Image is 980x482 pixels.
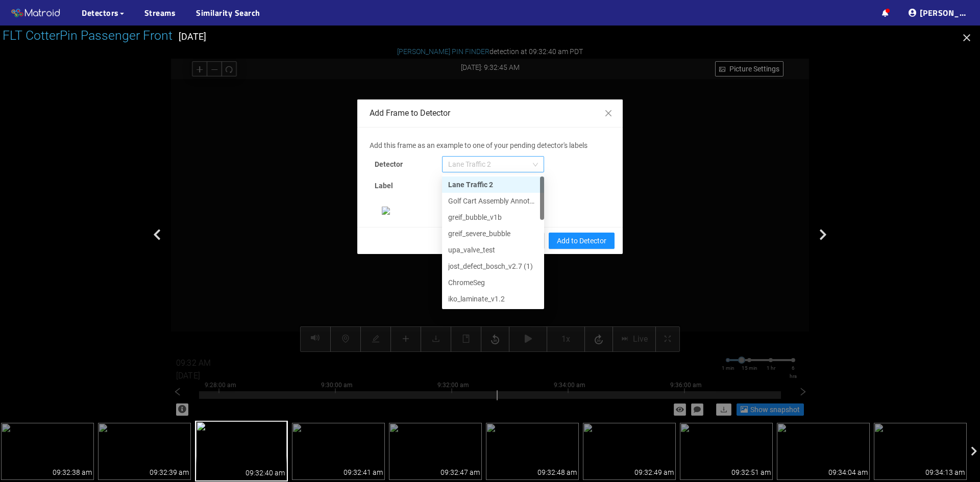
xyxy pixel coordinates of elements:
[874,423,967,480] img: 1754584453.690989.jpg
[179,31,206,42] span: [DATE]
[442,225,544,242] div: greif_severe_bubble
[397,47,583,56] span: detection at 09:32:40 am PDT
[557,235,606,246] span: Add to Detector
[448,179,538,190] div: Lane Traffic 2
[777,423,870,480] img: 1754584444.688989.jpg
[486,423,579,480] img: 1754584368.675989.jpg
[370,140,610,151] div: Add this frame as an example to one of your pending detector's labels
[292,423,385,480] img: 1754584361.674989.jpg
[375,159,403,170] label: Detector
[549,233,615,249] button: Add to Detector
[196,7,260,19] a: Similarity Search
[442,209,544,225] div: greif_bubble_v1b
[604,109,612,117] span: close
[375,180,393,191] label: Label
[583,423,676,480] img: 1754584369.675989.jpg
[442,242,544,258] div: upa_valve_test
[594,99,623,128] button: Close
[246,467,285,478] div: 09:32:40 am
[442,193,544,209] div: Golf Cart Assembly Annotation 4
[144,7,176,19] a: Streams
[448,261,538,272] div: jost_defect_bosch_v2.7 (1)
[448,195,538,207] div: Golf Cart Assembly Annotation 4
[389,423,482,480] img: 1754584367.675989.jpg
[680,423,773,480] img: 1754584371.675989.jpg
[448,212,538,223] div: greif_bubble_v1b
[442,176,544,193] div: Lane Traffic 2
[448,277,538,288] div: ChromeSeg
[82,7,119,19] span: Detectors
[442,258,544,274] div: jost_defect_bosch_v2.7 (1)
[98,423,191,480] img: 1754584359.673989.jpg
[10,6,61,21] img: Matroid logo
[448,293,538,305] div: iko_laminate_v1.2
[448,228,538,239] div: greif_severe_bubble
[195,420,288,481] img: 1754584360.674989.jpg
[397,47,489,56] span: [PERSON_NAME] PIN FINDER
[448,157,538,172] span: Lane Traffic 2
[370,108,610,119] div: Add Frame to Detector
[442,274,544,291] div: ChromeSeg
[442,291,544,307] div: iko_laminate_v1.2
[448,244,538,256] div: upa_valve_test
[382,207,599,215] img: 4ffce4d6-a92a-4eff-a11e-db769bae8aa1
